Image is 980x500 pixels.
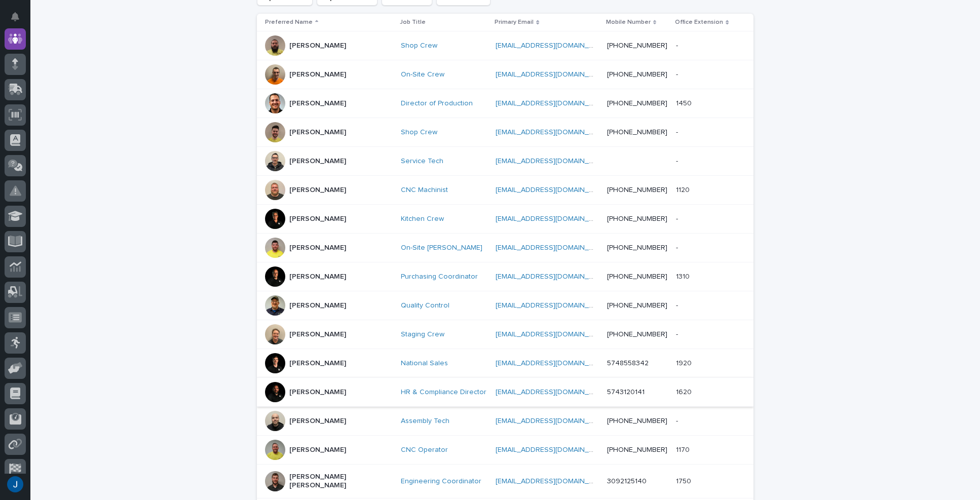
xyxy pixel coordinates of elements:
[496,100,610,107] a: [EMAIL_ADDRESS][DOMAIN_NAME]
[289,42,346,50] p: [PERSON_NAME]
[496,417,610,425] a: [EMAIL_ADDRESS][DOMAIN_NAME]
[496,158,610,165] a: [EMAIL_ADDRESS][DOMAIN_NAME]
[289,186,346,195] p: [PERSON_NAME]
[400,17,426,28] p: Job Title
[676,475,693,486] p: 1750
[257,176,753,205] tr: [PERSON_NAME]CNC Machinist [EMAIL_ADDRESS][DOMAIN_NAME] [PHONE_NUMBER]11201120
[496,389,610,396] a: [EMAIL_ADDRESS][DOMAIN_NAME]
[676,213,680,223] p: -
[289,99,346,108] p: [PERSON_NAME]
[675,17,723,28] p: Office Extension
[5,474,26,495] button: users-avatar
[401,99,473,108] a: Director of Production
[401,215,444,223] a: Kitchen Crew
[289,359,346,368] p: [PERSON_NAME]
[676,299,680,310] p: -
[401,446,448,454] a: CNC Operator
[607,389,645,396] a: 5743120141
[289,157,346,166] p: [PERSON_NAME]
[496,273,610,280] a: [EMAIL_ADDRESS][DOMAIN_NAME]
[676,328,680,339] p: -
[257,407,753,436] tr: [PERSON_NAME]Assembly Tech [EMAIL_ADDRESS][DOMAIN_NAME] [PHONE_NUMBER]--
[289,128,346,137] p: [PERSON_NAME]
[401,128,437,137] a: Shop Crew
[676,242,680,252] p: -
[676,68,680,79] p: -
[265,17,313,28] p: Preferred Name
[676,184,692,195] p: 1120
[607,100,667,107] a: [PHONE_NUMBER]
[607,302,667,309] a: [PHONE_NUMBER]
[496,42,610,49] a: [EMAIL_ADDRESS][DOMAIN_NAME]
[401,359,448,368] a: National Sales
[676,126,680,137] p: -
[257,349,753,378] tr: [PERSON_NAME]National Sales [EMAIL_ADDRESS][DOMAIN_NAME] 574855834219201920
[496,244,610,251] a: [EMAIL_ADDRESS][DOMAIN_NAME]
[289,330,346,339] p: [PERSON_NAME]
[496,331,610,338] a: [EMAIL_ADDRESS][DOMAIN_NAME]
[257,465,753,498] tr: [PERSON_NAME] [PERSON_NAME]Engineering Coordinator [EMAIL_ADDRESS][DOMAIN_NAME] 309212514017501750
[676,415,680,426] p: -
[401,70,444,79] a: On-Site Crew
[289,473,391,490] p: [PERSON_NAME] [PERSON_NAME]
[289,215,346,223] p: [PERSON_NAME]
[257,205,753,234] tr: [PERSON_NAME]Kitchen Crew [EMAIL_ADDRESS][DOMAIN_NAME] [PHONE_NUMBER]--
[676,444,692,454] p: 1170
[401,417,449,426] a: Assembly Tech
[401,477,481,486] a: Engineering Coordinator
[676,357,694,368] p: 1920
[5,6,26,27] button: Notifications
[257,436,753,465] tr: [PERSON_NAME]CNC Operator [EMAIL_ADDRESS][DOMAIN_NAME] [PHONE_NUMBER]11701170
[607,273,667,280] a: [PHONE_NUMBER]
[496,302,610,309] a: [EMAIL_ADDRESS][DOMAIN_NAME]
[607,446,667,453] a: [PHONE_NUMBER]
[401,186,448,195] a: CNC Machinist
[676,40,680,50] p: -
[495,17,534,28] p: Primary Email
[496,71,610,78] a: [EMAIL_ADDRESS][DOMAIN_NAME]
[257,234,753,262] tr: [PERSON_NAME]On-Site [PERSON_NAME] [EMAIL_ADDRESS][DOMAIN_NAME] [PHONE_NUMBER]--
[676,386,694,397] p: 1620
[607,186,667,194] a: [PHONE_NUMBER]
[496,478,610,485] a: [EMAIL_ADDRESS][DOMAIN_NAME]
[289,446,346,454] p: [PERSON_NAME]
[607,42,667,49] a: [PHONE_NUMBER]
[607,478,647,485] a: 3092125140
[289,417,346,426] p: [PERSON_NAME]
[401,273,478,281] a: Purchasing Coordinator
[607,331,667,338] a: [PHONE_NUMBER]
[496,215,610,222] a: [EMAIL_ADDRESS][DOMAIN_NAME]
[257,60,753,89] tr: [PERSON_NAME]On-Site Crew [EMAIL_ADDRESS][DOMAIN_NAME] [PHONE_NUMBER]--
[289,273,346,281] p: [PERSON_NAME]
[257,320,753,349] tr: [PERSON_NAME]Staging Crew [EMAIL_ADDRESS][DOMAIN_NAME] [PHONE_NUMBER]--
[257,89,753,118] tr: [PERSON_NAME]Director of Production [EMAIL_ADDRESS][DOMAIN_NAME] [PHONE_NUMBER]14501450
[676,97,694,108] p: 1450
[607,360,649,367] a: 5748558342
[401,330,444,339] a: Staging Crew
[257,262,753,291] tr: [PERSON_NAME]Purchasing Coordinator [EMAIL_ADDRESS][DOMAIN_NAME] [PHONE_NUMBER]13101310
[289,388,346,397] p: [PERSON_NAME]
[676,155,680,166] p: -
[401,301,449,310] a: Quality Control
[257,291,753,320] tr: [PERSON_NAME]Quality Control [EMAIL_ADDRESS][DOMAIN_NAME] [PHONE_NUMBER]--
[401,388,486,397] a: HR & Compliance Director
[607,244,667,251] a: [PHONE_NUMBER]
[676,271,692,281] p: 1310
[496,360,610,367] a: [EMAIL_ADDRESS][DOMAIN_NAME]
[257,31,753,60] tr: [PERSON_NAME]Shop Crew [EMAIL_ADDRESS][DOMAIN_NAME] [PHONE_NUMBER]--
[401,244,482,252] a: On-Site [PERSON_NAME]
[289,244,346,252] p: [PERSON_NAME]
[607,129,667,136] a: [PHONE_NUMBER]
[257,147,753,176] tr: [PERSON_NAME]Service Tech [EMAIL_ADDRESS][DOMAIN_NAME] --
[13,12,26,28] div: Notifications
[401,157,443,166] a: Service Tech
[607,417,667,425] a: [PHONE_NUMBER]
[496,129,610,136] a: [EMAIL_ADDRESS][DOMAIN_NAME]
[607,215,667,222] a: [PHONE_NUMBER]
[496,446,610,453] a: [EMAIL_ADDRESS][DOMAIN_NAME]
[606,17,651,28] p: Mobile Number
[401,42,437,50] a: Shop Crew
[289,301,346,310] p: [PERSON_NAME]
[607,71,667,78] a: [PHONE_NUMBER]
[496,186,610,194] a: [EMAIL_ADDRESS][DOMAIN_NAME]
